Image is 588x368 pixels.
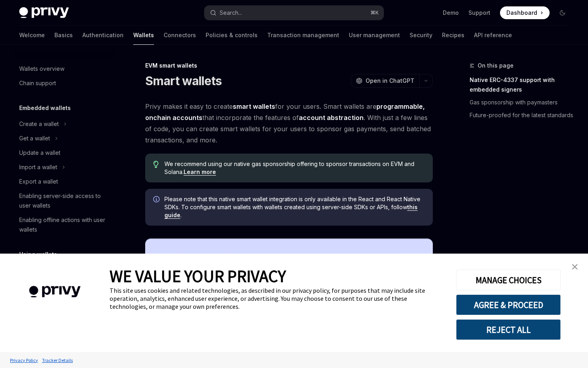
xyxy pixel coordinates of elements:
[233,102,275,110] strong: smart wallets
[456,270,561,290] button: MANAGE CHOICES
[19,177,58,186] div: Export a wallet
[206,26,258,45] a: Policies & controls
[13,174,115,189] a: Export a wallet
[556,6,569,19] button: Toggle dark mode
[443,9,459,17] a: Demo
[54,26,73,45] a: Basics
[410,26,432,45] a: Security
[470,96,575,109] a: Gas sponsorship with paymasters
[500,6,550,19] a: Dashboard
[82,26,124,45] a: Authentication
[13,213,115,237] a: Enabling offline actions with user wallets
[267,26,339,45] a: Transaction management
[349,26,400,45] a: User management
[19,191,110,210] div: Enabling server-side access to user wallets
[370,10,379,16] span: ⌘ K
[19,134,50,143] div: Get a wallet
[164,195,425,219] span: Please note that this native smart wallet integration is only available in the React and React Na...
[474,26,512,45] a: API reference
[13,76,115,90] a: Chain support
[506,9,537,17] span: Dashboard
[19,78,56,88] div: Chain support
[145,101,433,146] span: Privy makes it easy to create for your users. Smart wallets are that incorporate the features of ...
[19,7,69,18] img: dark logo
[442,26,464,45] a: Recipes
[8,353,40,367] a: Privacy Policy
[13,189,115,213] a: Enabling server-side access to user wallets
[145,62,433,70] div: EVM smart wallets
[470,74,575,96] a: Native ERC-4337 support with embedded signers
[478,61,514,70] span: On this page
[19,162,57,172] div: Import a wallet
[19,26,45,45] a: Welcome
[13,62,115,76] a: Wallets overview
[470,109,575,122] a: Future-proofed for the latest standards
[12,274,98,309] img: company logo
[19,250,57,259] h5: Using wallets
[456,294,561,315] button: AGREE & PROCEED
[153,161,159,168] svg: Tip
[19,215,110,234] div: Enabling offline actions with user wallets
[133,26,154,45] a: Wallets
[110,266,286,286] span: WE VALUE YOUR PRIVACY
[468,9,490,17] a: Support
[19,148,60,158] div: Update a wallet
[299,114,364,122] a: account abstraction
[184,168,216,176] a: Learn more
[220,8,242,18] div: Search...
[110,286,444,310] div: This site uses cookies and related technologies, as described in our privacy policy, for purposes...
[19,119,59,129] div: Create a wallet
[13,146,115,160] a: Update a wallet
[204,6,383,20] button: Search...⌘K
[164,26,196,45] a: Connectors
[164,160,425,176] span: We recommend using our native gas sponsorship offering to sponsor transactions on EVM and Solana.
[153,196,161,204] svg: Info
[366,77,414,85] span: Open in ChatGPT
[351,74,419,88] button: Open in ChatGPT
[19,103,71,113] h5: Embedded wallets
[567,259,583,275] a: close banner
[40,353,75,367] a: Tracker Details
[572,264,578,270] img: close banner
[145,74,222,88] h1: Smart wallets
[19,64,64,74] div: Wallets overview
[456,319,561,340] button: REJECT ALL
